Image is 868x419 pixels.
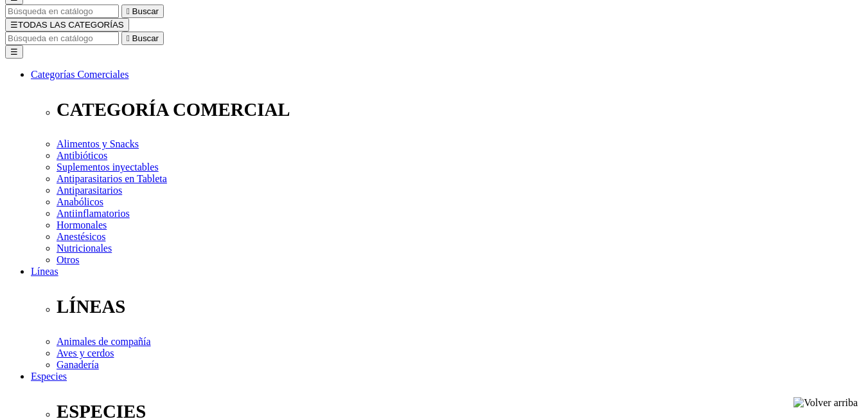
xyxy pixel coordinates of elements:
[132,6,159,16] span: Buscar
[10,20,18,30] span: ☰
[57,162,159,172] a: Suplementos inyectables
[5,18,129,32] button: ☰TODAS LAS CATEGORÍAS
[57,208,130,219] a: Antiinflamatorios
[57,99,863,120] p: CATEGORÍA COMERCIAL
[57,296,863,317] p: LÍNEAS
[31,371,67,382] a: Especies
[5,32,119,45] input: Buscar
[121,5,164,18] button:  Buscar
[121,32,164,45] button:  Buscar
[57,348,114,358] a: Aves y cerdos
[127,6,130,16] i: 
[57,231,105,242] a: Anestésicos
[127,33,130,43] i: 
[57,150,107,161] a: Antibióticos
[57,254,80,265] a: Otros
[57,138,139,149] a: Alimentos y Snacks
[57,219,107,230] a: Hormonales
[57,336,151,347] a: Animales de compañía
[5,5,119,18] input: Buscar
[132,33,159,43] span: Buscar
[31,266,58,277] a: Líneas
[57,359,99,370] a: Ganadería
[31,69,128,80] a: Categorías Comerciales
[5,45,23,59] button: ☰
[57,173,167,184] a: Antiparasitarios en Tableta
[57,185,122,196] a: Antiparasitarios
[57,243,112,254] a: Nutricionales
[793,397,858,409] img: Volver arriba
[57,196,103,207] a: Anabólicos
